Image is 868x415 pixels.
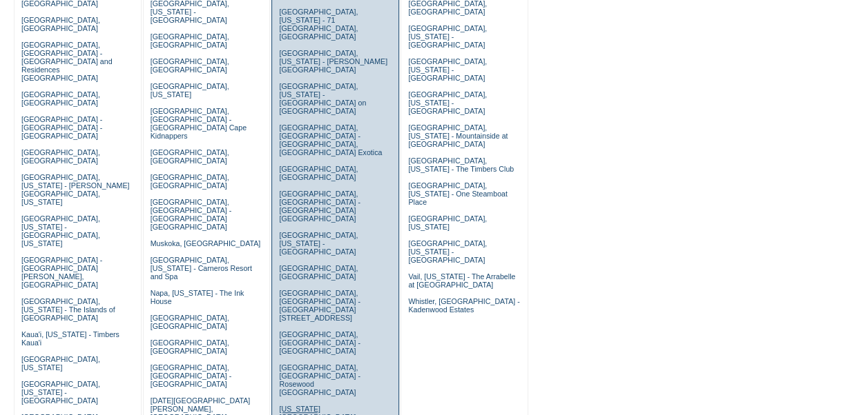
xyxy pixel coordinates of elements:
[151,256,252,281] a: [GEOGRAPHIC_DATA], [US_STATE] - Carneros Resort and Spa
[408,90,487,115] a: [GEOGRAPHIC_DATA], [US_STATE] - [GEOGRAPHIC_DATA]
[279,8,358,41] a: [GEOGRAPHIC_DATA], [US_STATE] - 71 [GEOGRAPHIC_DATA], [GEOGRAPHIC_DATA]
[279,289,360,322] a: [GEOGRAPHIC_DATA], [GEOGRAPHIC_DATA] - [GEOGRAPHIC_DATA][STREET_ADDRESS]
[279,231,358,256] a: [GEOGRAPHIC_DATA], [US_STATE] - [GEOGRAPHIC_DATA]
[408,297,519,314] a: Whistler, [GEOGRAPHIC_DATA] - Kadenwood Estates
[21,256,102,289] a: [GEOGRAPHIC_DATA] - [GEOGRAPHIC_DATA][PERSON_NAME], [GEOGRAPHIC_DATA]
[408,57,487,82] a: [GEOGRAPHIC_DATA], [US_STATE] - [GEOGRAPHIC_DATA]
[151,57,229,74] a: [GEOGRAPHIC_DATA], [GEOGRAPHIC_DATA]
[151,239,260,247] a: Muskoka, [GEOGRAPHIC_DATA]
[279,49,387,74] a: [GEOGRAPHIC_DATA], [US_STATE] - [PERSON_NAME][GEOGRAPHIC_DATA]
[151,363,231,388] a: [GEOGRAPHIC_DATA], [GEOGRAPHIC_DATA] - [GEOGRAPHIC_DATA]
[151,289,244,305] a: Napa, [US_STATE] - The Ink House
[279,330,360,355] a: [GEOGRAPHIC_DATA], [GEOGRAPHIC_DATA] - [GEOGRAPHIC_DATA]
[21,41,113,82] a: [GEOGRAPHIC_DATA], [GEOGRAPHIC_DATA] - [GEOGRAPHIC_DATA] and Residences [GEOGRAPHIC_DATA]
[408,156,514,173] a: [GEOGRAPHIC_DATA], [US_STATE] - The Timbers Club
[21,148,100,165] a: [GEOGRAPHIC_DATA], [GEOGRAPHIC_DATA]
[151,32,229,49] a: [GEOGRAPHIC_DATA], [GEOGRAPHIC_DATA]
[279,123,382,156] a: [GEOGRAPHIC_DATA], [GEOGRAPHIC_DATA] - [GEOGRAPHIC_DATA], [GEOGRAPHIC_DATA] Exotica
[21,330,119,347] a: Kaua'i, [US_STATE] - Timbers Kaua'i
[408,239,487,264] a: [GEOGRAPHIC_DATA], [US_STATE] - [GEOGRAPHIC_DATA]
[151,107,247,140] a: [GEOGRAPHIC_DATA], [GEOGRAPHIC_DATA] - [GEOGRAPHIC_DATA] Cape Kidnappers
[408,214,487,231] a: [GEOGRAPHIC_DATA], [US_STATE]
[279,264,358,281] a: [GEOGRAPHIC_DATA], [GEOGRAPHIC_DATA]
[21,173,130,206] a: [GEOGRAPHIC_DATA], [US_STATE] - [PERSON_NAME][GEOGRAPHIC_DATA], [US_STATE]
[151,173,229,190] a: [GEOGRAPHIC_DATA], [GEOGRAPHIC_DATA]
[151,314,229,330] a: [GEOGRAPHIC_DATA], [GEOGRAPHIC_DATA]
[21,115,102,140] a: [GEOGRAPHIC_DATA] - [GEOGRAPHIC_DATA] - [GEOGRAPHIC_DATA]
[21,214,100,247] a: [GEOGRAPHIC_DATA], [US_STATE] - [GEOGRAPHIC_DATA], [US_STATE]
[21,16,100,32] a: [GEOGRAPHIC_DATA], [GEOGRAPHIC_DATA]
[279,190,360,223] a: [GEOGRAPHIC_DATA], [GEOGRAPHIC_DATA] - [GEOGRAPHIC_DATA] [GEOGRAPHIC_DATA]
[151,338,229,355] a: [GEOGRAPHIC_DATA], [GEOGRAPHIC_DATA]
[279,82,366,115] a: [GEOGRAPHIC_DATA], [US_STATE] - [GEOGRAPHIC_DATA] on [GEOGRAPHIC_DATA]
[21,355,100,372] a: [GEOGRAPHIC_DATA], [US_STATE]
[21,380,100,405] a: [GEOGRAPHIC_DATA], [US_STATE] - [GEOGRAPHIC_DATA]
[279,165,358,181] a: [GEOGRAPHIC_DATA], [GEOGRAPHIC_DATA]
[151,82,229,99] a: [GEOGRAPHIC_DATA], [US_STATE]
[21,90,100,107] a: [GEOGRAPHIC_DATA], [GEOGRAPHIC_DATA]
[408,24,487,49] a: [GEOGRAPHIC_DATA], [US_STATE] - [GEOGRAPHIC_DATA]
[151,198,231,231] a: [GEOGRAPHIC_DATA], [GEOGRAPHIC_DATA] - [GEOGRAPHIC_DATA] [GEOGRAPHIC_DATA]
[151,148,229,165] a: [GEOGRAPHIC_DATA], [GEOGRAPHIC_DATA]
[21,297,115,322] a: [GEOGRAPHIC_DATA], [US_STATE] - The Islands of [GEOGRAPHIC_DATA]
[408,272,515,289] a: Vail, [US_STATE] - The Arrabelle at [GEOGRAPHIC_DATA]
[408,123,508,148] a: [GEOGRAPHIC_DATA], [US_STATE] - Mountainside at [GEOGRAPHIC_DATA]
[408,181,508,206] a: [GEOGRAPHIC_DATA], [US_STATE] - One Steamboat Place
[279,363,360,396] a: [GEOGRAPHIC_DATA], [GEOGRAPHIC_DATA] - Rosewood [GEOGRAPHIC_DATA]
